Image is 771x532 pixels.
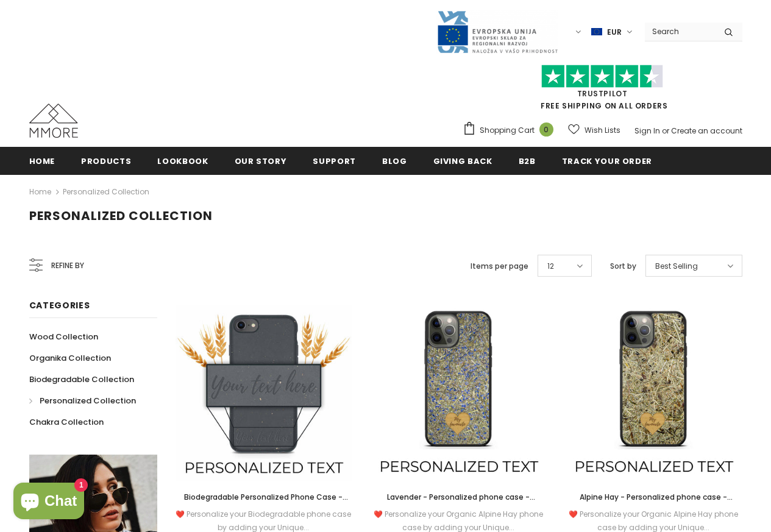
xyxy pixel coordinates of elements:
a: Alpine Hay - Personalized phone case - Personalized gift [566,491,742,504]
span: FREE SHIPPING ON ALL ORDERS [463,70,742,111]
a: Wish Lists [568,119,620,141]
span: B2B [519,155,536,167]
a: support [313,147,356,174]
span: 12 [547,260,554,272]
span: EUR [607,26,622,38]
a: B2B [519,147,536,174]
a: Home [29,147,55,174]
a: Blog [382,147,407,174]
label: Items per page [471,260,528,272]
a: Biodegradable Personalized Phone Case - Black [176,491,352,504]
span: 0 [539,122,553,137]
img: Trust Pilot Stars [541,65,663,88]
a: Track your order [562,147,652,174]
span: Best Selling [655,260,698,272]
span: Home [29,155,55,167]
a: Wood Collection [29,326,98,347]
img: Javni Razpis [436,10,558,54]
img: MMORE Cases [29,104,78,138]
span: Organika Collection [29,352,111,364]
span: Shopping Cart [480,124,535,137]
span: support [313,155,356,167]
a: Personalized Collection [63,186,149,197]
a: Giving back [433,147,492,174]
a: Lookbook [157,147,208,174]
span: Track your order [562,155,652,167]
a: Products [81,147,131,174]
a: Organika Collection [29,347,111,369]
span: Chakra Collection [29,416,104,428]
a: Our Story [235,147,287,174]
span: Blog [382,155,407,167]
a: Shopping Cart 0 [463,121,560,140]
span: Giving back [433,155,492,167]
a: Lavender - Personalized phone case - Personalized gift [371,491,547,504]
a: Biodegradable Collection [29,369,134,390]
span: Categories [29,299,90,311]
span: Lavender - Personalized phone case - Personalized gift [387,492,535,516]
span: or [662,126,669,136]
span: Alpine Hay - Personalized phone case - Personalized gift [580,492,733,516]
span: Biodegradable Personalized Phone Case - Black [184,492,348,516]
a: Home [29,185,51,199]
a: Personalized Collection [29,390,136,411]
span: Products [81,155,131,167]
a: Javni Razpis [436,26,558,37]
span: Wood Collection [29,331,98,342]
span: Refine by [51,259,84,272]
span: Biodegradable Collection [29,374,134,385]
span: Personalized Collection [40,395,136,406]
label: Sort by [610,260,636,272]
inbox-online-store-chat: Shopify online store chat [10,483,88,522]
span: Lookbook [157,155,208,167]
span: Our Story [235,155,287,167]
a: Sign In [634,126,660,136]
input: Search Site [645,23,715,40]
a: Chakra Collection [29,411,104,433]
a: Trustpilot [577,88,628,99]
span: Personalized Collection [29,207,213,224]
span: Wish Lists [584,124,620,137]
a: Create an account [671,126,742,136]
